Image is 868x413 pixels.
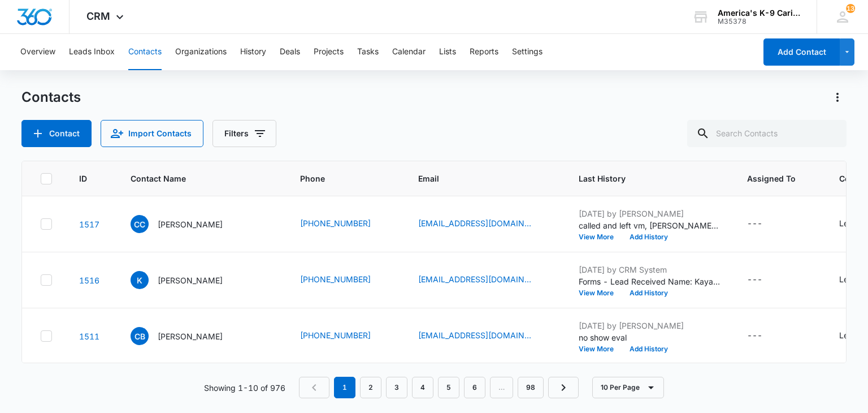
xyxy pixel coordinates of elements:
[175,34,227,70] button: Organizations
[158,330,223,342] p: [PERSON_NAME]
[579,208,720,220] p: [DATE] by [PERSON_NAME]
[470,34,498,70] button: Reports
[747,273,783,287] div: Assigned To - - Select to Edit Field
[418,217,552,231] div: Email - thechapmanfarm@gmail.com - Select to Edit Field
[579,320,720,332] p: [DATE] by [PERSON_NAME]
[839,273,858,285] div: Lead
[79,173,87,184] span: ID
[412,377,433,398] a: Page 4
[579,234,622,240] button: View More
[300,217,391,231] div: Phone - (540) 439-8766 - Select to Edit Field
[357,34,379,70] button: Tasks
[79,332,99,341] a: Navigate to contact details page for Colleen Brownley
[579,332,720,343] p: no show eval
[20,34,55,70] button: Overview
[747,329,783,343] div: Assigned To - - Select to Edit Field
[418,273,531,285] a: [EMAIL_ADDRESS][DOMAIN_NAME]
[21,89,81,106] h1: Contacts
[622,290,676,296] button: Add History
[418,329,531,341] a: [EMAIL_ADDRESS][DOMAIN_NAME]
[579,264,720,276] p: [DATE] by CRM System
[21,120,92,147] button: Add Contact
[518,377,544,398] a: Page 98
[158,218,223,230] p: [PERSON_NAME]
[438,377,459,398] a: Page 5
[334,377,355,398] em: 1
[418,273,552,287] div: Email - Kayafoy12@gmail.com - Select to Edit Field
[69,34,115,70] button: Leads Inbox
[747,217,762,231] div: ---
[280,34,300,70] button: Deals
[392,34,426,70] button: Calendar
[86,10,110,22] span: CRM
[128,34,162,70] button: Contacts
[579,290,622,296] button: View More
[131,173,257,184] span: Contact Name
[300,329,371,341] a: [PHONE_NUMBER]
[386,377,407,398] a: Page 3
[747,217,783,231] div: Assigned To - - Select to Edit Field
[418,329,552,343] div: Email - colleenbrownley@gmail.com - Select to Edit Field
[548,377,579,398] a: Next Page
[212,120,276,147] button: Filters
[512,34,542,70] button: Settings
[131,327,243,345] div: Contact Name - Colleen Brownley - Select to Edit Field
[158,274,223,286] p: [PERSON_NAME]
[131,215,149,233] span: CC
[828,88,847,106] button: Actions
[579,276,720,287] p: Forms - Lead Received Name: Kaya Email: [EMAIL_ADDRESS][DOMAIN_NAME] Phone: [PHONE_NUMBER] Dog&rs...
[464,377,485,398] a: Page 6
[846,4,855,13] div: notifications count
[839,217,858,229] div: Lead
[763,38,840,66] button: Add Contact
[839,329,858,341] div: Lead
[718,8,800,18] div: account name
[131,271,243,289] div: Contact Name - Kaya - Select to Edit Field
[240,34,266,70] button: History
[314,34,344,70] button: Projects
[300,273,371,285] a: [PHONE_NUMBER]
[687,120,847,147] input: Search Contacts
[747,273,762,287] div: ---
[299,377,579,398] nav: Pagination
[579,346,622,352] button: View More
[300,329,391,343] div: Phone - (804) 815-2321 - Select to Edit Field
[747,329,762,343] div: ---
[204,382,285,394] p: Showing 1-10 of 976
[131,215,243,233] div: Contact Name - Carla Chapman - Select to Edit Field
[747,173,796,184] span: Assigned To
[439,34,456,70] button: Lists
[718,18,800,25] div: account id
[846,4,855,13] span: 13
[418,173,535,184] span: Email
[300,273,391,287] div: Phone - (732) 693-9813 - Select to Edit Field
[131,327,149,345] span: CB
[579,173,704,184] span: Last History
[592,377,664,398] button: 10 Per Page
[579,220,720,231] p: called and left vm, [PERSON_NAME] did eval with her in [DATE]
[101,120,203,147] button: Import Contacts
[622,234,676,240] button: Add History
[622,346,676,352] button: Add History
[131,271,149,289] span: K
[79,220,99,229] a: Navigate to contact details page for Carla Chapman
[79,276,99,285] a: Navigate to contact details page for Kaya
[360,377,381,398] a: Page 2
[300,217,371,229] a: [PHONE_NUMBER]
[300,173,375,184] span: Phone
[418,217,531,229] a: [EMAIL_ADDRESS][DOMAIN_NAME]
